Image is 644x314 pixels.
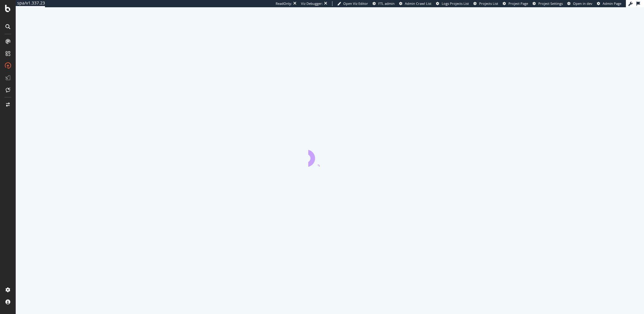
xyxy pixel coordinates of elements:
[603,1,621,6] span: Admin Page
[442,1,469,6] span: Logs Projects List
[308,145,352,167] div: animation
[508,1,528,6] span: Project Page
[337,1,368,6] a: Open Viz Editor
[436,1,469,6] a: Logs Projects List
[378,1,395,6] span: FTL admin
[538,1,563,6] span: Project Settings
[533,1,563,6] a: Project Settings
[399,1,431,6] a: Admin Crawl List
[597,1,621,6] a: Admin Page
[479,1,498,6] span: Projects List
[573,1,592,6] span: Open in dev
[373,1,395,6] a: FTL admin
[405,1,431,6] span: Admin Crawl List
[301,1,323,6] div: Viz Debugger:
[343,1,368,6] span: Open Viz Editor
[473,1,498,6] a: Projects List
[567,1,592,6] a: Open in dev
[276,1,292,6] div: ReadOnly:
[503,1,528,6] a: Project Page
